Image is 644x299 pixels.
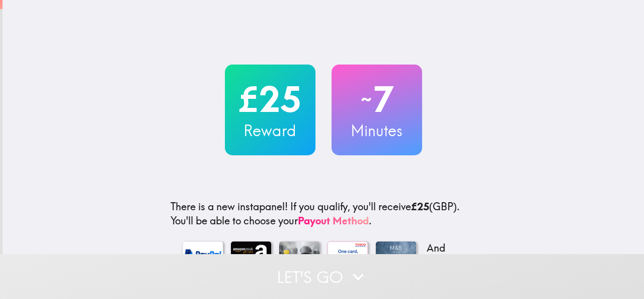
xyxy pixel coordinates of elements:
[359,84,373,114] span: ~
[225,79,315,120] h2: £25
[171,200,476,228] p: If you qualify, you'll receive (GBP) . You'll be able to choose your .
[424,241,464,269] p: And more...
[298,214,369,227] a: Payout Method
[225,120,315,141] h3: Reward
[411,200,429,213] b: £25
[171,200,288,213] span: There is a new instapanel!
[332,120,422,141] h3: Minutes
[332,79,422,120] h2: 7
